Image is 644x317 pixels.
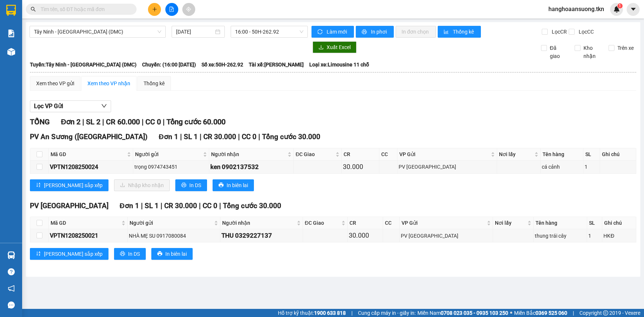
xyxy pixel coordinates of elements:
span: ⚪️ [510,311,512,314]
span: ĐC Giao [305,219,340,227]
span: 1 [619,3,621,8]
span: Tổng cước 30.000 [223,201,281,210]
td: VPTN1208250024 [49,161,133,173]
span: sort-ascending [36,182,41,188]
div: cá cảnh [542,163,582,171]
span: SL 2 [86,117,100,126]
strong: 1900 633 818 [314,310,346,316]
img: icon-new-feature [613,6,620,13]
span: | [573,309,574,317]
span: Chuyến: (16:00 [DATE]) [142,61,196,69]
button: file-add [165,3,178,16]
span: VP Gửi [399,150,490,158]
span: search [31,7,36,12]
div: NHÀ MẸ SU 0917080084 [129,232,219,240]
td: VPTN1208250021 [49,229,128,242]
button: syncLàm mới [311,26,354,38]
div: PV [GEOGRAPHIC_DATA] [399,163,496,171]
span: CR 30.000 [164,201,197,210]
span: In DS [189,181,201,189]
span: Kho nhận [581,44,603,60]
span: | [102,117,104,126]
button: sort-ascending[PERSON_NAME] sắp xếp [30,248,109,260]
span: SL 1 [145,201,159,210]
img: warehouse-icon [7,48,15,56]
div: VPTN1208250024 [50,162,132,172]
div: 30.000 [343,162,378,172]
div: VPTN1208250021 [50,231,126,240]
div: thung trái cây [535,232,585,240]
button: printerIn biên lai [151,248,193,260]
th: CC [383,217,400,229]
span: sort-ascending [36,251,41,257]
button: plus [148,3,161,16]
button: printerIn biên lai [213,179,254,191]
span: TỔNG [30,117,50,126]
span: | [200,132,202,141]
span: Làm mới [327,28,348,36]
span: CR 60.000 [106,117,140,126]
span: | [238,132,240,141]
input: 12/08/2025 [176,28,214,36]
th: Tên hàng [541,148,583,161]
span: copyright [603,310,608,316]
div: 1 [585,163,599,171]
button: downloadNhập kho nhận [114,179,170,191]
span: | [163,117,165,126]
span: CR 30.000 [203,132,236,141]
span: printer [181,182,186,188]
span: Miền Nam [417,309,508,317]
sup: 1 [617,3,623,8]
div: Xem theo VP nhận [87,79,130,87]
span: Người gửi [130,219,213,227]
span: | [351,309,352,317]
span: | [199,201,201,210]
div: Xem theo VP gửi [36,79,74,87]
div: PV [GEOGRAPHIC_DATA] [401,232,492,240]
div: HKĐ [603,232,635,240]
span: Xuất Excel [327,43,351,51]
span: printer [120,251,125,257]
span: [PERSON_NAME] sắp xếp [44,250,103,258]
span: Loại xe: Limousine 11 chỗ [309,61,369,69]
span: CC 0 [203,201,217,210]
span: Đã giao [547,44,569,60]
span: Mã GD [51,219,120,227]
span: bar-chart [444,29,450,35]
div: 1 [588,232,601,240]
span: Đơn 1 [159,132,178,141]
div: ken 0902137532 [210,162,292,172]
span: Miền Bắc [514,309,567,317]
span: Đơn 1 [120,201,139,210]
span: Số xe: 50H-262.92 [202,61,243,69]
span: 16:00 - 50H-262.92 [235,26,303,37]
span: plus [152,7,157,12]
span: Thống kê [453,28,475,36]
span: Người nhận [222,219,295,227]
span: download [318,45,324,51]
input: Tìm tên, số ĐT hoặc mã đơn [41,5,128,13]
span: Nơi lấy [495,219,526,227]
th: Ghi chú [602,217,636,229]
button: Lọc VP Gửi [30,100,111,112]
button: bar-chartThống kê [438,26,481,38]
button: sort-ascending[PERSON_NAME] sắp xếp [30,179,109,191]
span: Tây Ninh - Sài Gòn (DMC) [34,26,161,37]
div: 30.000 [349,230,382,241]
button: downloadXuất Excel [313,41,357,53]
span: caret-down [630,6,637,13]
th: CR [342,148,380,161]
th: SL [587,217,603,229]
th: CC [379,148,397,161]
strong: 0708 023 035 - 0935 103 250 [441,310,508,316]
img: warehouse-icon [7,251,15,259]
span: | [82,117,84,126]
div: THU 0329227137 [221,231,301,241]
button: aim [182,3,195,16]
span: | [219,201,221,210]
span: Tổng cước 30.000 [262,132,320,141]
span: [PERSON_NAME] sắp xếp [44,181,103,189]
span: Tổng cước 60.000 [166,117,225,126]
span: question-circle [8,268,15,275]
span: printer [218,182,224,188]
